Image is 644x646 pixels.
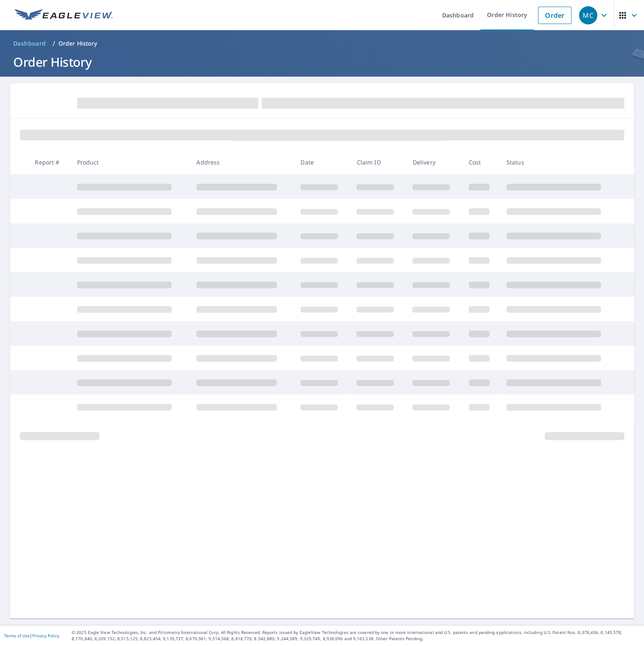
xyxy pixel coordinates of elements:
[4,633,59,638] p: |
[53,39,55,48] li: /
[28,150,70,174] th: Report #
[406,150,462,174] th: Delivery
[500,150,620,174] th: Status
[58,39,97,48] p: Order History
[70,150,190,174] th: Product
[294,150,350,174] th: Date
[13,39,46,48] span: Dashboard
[190,150,294,174] th: Address
[10,37,634,50] nav: breadcrumb
[32,633,59,639] a: Privacy Policy
[462,150,500,174] th: Cost
[10,53,634,70] h1: Order History
[350,150,406,174] th: Claim ID
[10,37,49,50] a: Dashboard
[579,6,597,24] div: MC
[4,633,30,639] a: Terms of Use
[538,7,571,24] a: Order
[72,629,640,642] p: © 2025 Eagle View Technologies, Inc. and Pictometry International Corp. All Rights Reserved. Repo...
[15,9,113,22] img: EV Logo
